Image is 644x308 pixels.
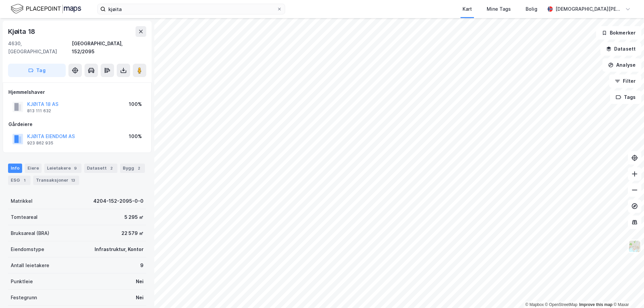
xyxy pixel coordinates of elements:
div: 9 [72,165,79,172]
div: [GEOGRAPHIC_DATA], 152/2095 [72,40,146,56]
div: Nei [136,294,144,302]
div: Eiere [25,164,42,173]
div: Info [8,164,22,173]
div: Datasett [84,164,117,173]
div: 2 [136,165,142,172]
button: Datasett [600,42,641,56]
div: 13 [70,177,76,184]
div: Nei [136,278,144,286]
div: Bygg [120,164,145,173]
div: Bolig [526,5,537,13]
a: OpenStreetMap [545,302,578,307]
img: logo.f888ab2527a4732fd821a326f86c7f29.svg [11,3,81,15]
div: Bruksareal (BRA) [11,229,49,237]
iframe: Chat Widget [610,276,644,308]
input: Søk på adresse, matrikkel, gårdeiere, leietakere eller personer [106,4,277,14]
div: Festegrunn [11,294,37,302]
div: 4204-152-2095-0-0 [93,197,144,205]
div: Punktleie [11,278,33,286]
button: Tags [610,90,641,104]
div: Tomteareal [11,213,38,221]
div: 813 111 632 [27,108,51,114]
div: ESG [8,176,31,185]
a: Improve this map [579,302,612,307]
div: Infrastruktur, Kontor [95,245,144,253]
div: 22 579 ㎡ [121,229,144,237]
div: Leietakere [44,164,82,173]
div: Transaksjoner [33,176,79,185]
button: Analyse [602,58,641,72]
div: 100% [129,132,142,140]
div: 923 862 935 [27,140,53,146]
div: Antall leietakere [11,261,49,269]
div: Kjøita 18 [8,26,37,37]
div: Matrikkel [11,197,33,205]
div: Kart [463,5,472,13]
div: 4630, [GEOGRAPHIC_DATA] [8,40,72,56]
div: 5 295 ㎡ [124,213,144,221]
div: Gårdeiere [8,120,146,128]
div: Mine Tags [487,5,511,13]
div: 2 [108,165,115,172]
div: 100% [129,100,142,108]
div: 9 [140,261,144,269]
img: Z [628,240,641,253]
div: 1 [21,177,28,184]
div: Hjemmelshaver [8,88,146,96]
div: Eiendomstype [11,245,44,253]
div: [DEMOGRAPHIC_DATA][PERSON_NAME] [555,5,623,13]
button: Filter [609,74,641,88]
button: Bokmerker [596,26,641,40]
button: Tag [8,64,66,77]
a: Mapbox [525,302,544,307]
